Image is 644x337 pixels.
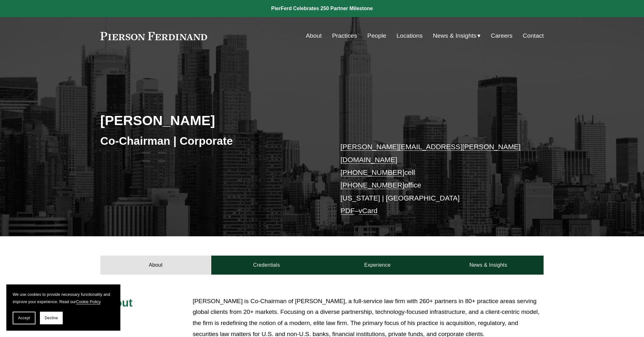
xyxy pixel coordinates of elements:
[332,30,357,42] a: Practices
[211,256,322,275] a: Credentials
[433,30,477,41] span: News & Insights
[6,284,120,331] section: Cookie banner
[491,30,513,42] a: Careers
[433,30,481,42] a: folder dropdown
[13,291,114,305] p: We use cookies to provide necessary functionality and improve your experience. Read our .
[341,181,405,189] a: [PHONE_NUMBER]
[523,30,544,42] a: Contact
[18,316,30,320] span: Accept
[397,30,423,42] a: Locations
[367,30,386,42] a: People
[341,143,521,163] a: [PERSON_NAME][EMAIL_ADDRESS][PERSON_NAME][DOMAIN_NAME]
[13,312,35,324] button: Accept
[100,112,322,129] h2: [PERSON_NAME]
[322,256,433,275] a: Experience
[100,134,322,148] h3: Co-Chairman | Corporate
[433,256,544,275] a: News & Insights
[100,256,211,275] a: About
[45,316,58,320] span: Decline
[341,168,405,176] a: [PHONE_NUMBER]
[359,207,378,215] a: vCard
[341,207,355,215] a: PDF
[76,299,100,304] a: Cookie Policy
[40,312,63,324] button: Decline
[306,30,322,42] a: About
[341,141,525,217] p: cell office [US_STATE] | [GEOGRAPHIC_DATA] –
